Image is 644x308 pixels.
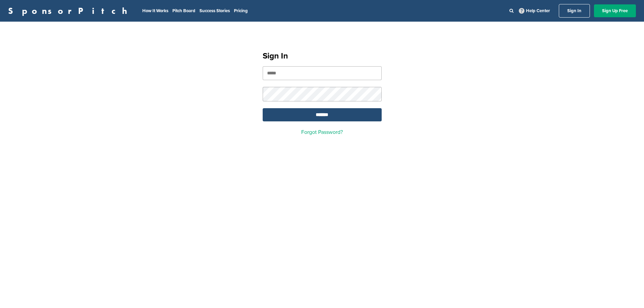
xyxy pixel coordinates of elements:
[199,8,230,14] a: Success Stories
[301,129,343,136] a: Forgot Password?
[8,6,132,15] a: SponsorPitch
[172,8,195,14] a: Pitch Board
[559,4,590,18] a: Sign In
[594,4,636,17] a: Sign Up Free
[142,8,168,14] a: How It Works
[518,7,551,15] a: Help Center
[234,8,248,14] a: Pricing
[263,50,382,62] h1: Sign In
